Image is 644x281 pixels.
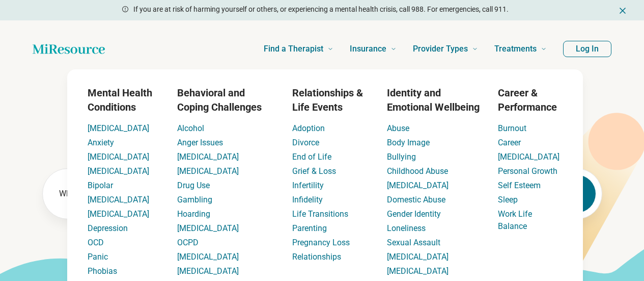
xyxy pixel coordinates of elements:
[177,181,210,190] a: Drug Use
[387,266,449,276] a: [MEDICAL_DATA]
[387,195,445,205] a: Domestic Abuse
[498,152,559,162] a: [MEDICAL_DATA]
[88,195,149,205] a: [MEDICAL_DATA]
[264,29,333,69] a: Find a Therapist
[292,181,324,190] a: Infertility
[387,223,426,233] a: Loneliness
[292,209,348,219] a: Life Transitions
[413,29,478,69] a: Provider Types
[88,252,108,262] a: Panic
[387,181,449,190] a: [MEDICAL_DATA]
[88,123,149,133] a: [MEDICAL_DATA]
[177,166,239,176] a: [MEDICAL_DATA]
[292,138,319,147] a: Divorce
[177,252,239,262] a: [MEDICAL_DATA]
[292,166,336,176] a: Grief & Loss
[177,195,212,205] a: Gambling
[177,123,204,133] a: Alcohol
[88,152,149,162] a: [MEDICAL_DATA]
[292,86,371,114] h3: Relationships & Life Events
[292,252,341,262] a: Relationships
[88,181,113,190] a: Bipolar
[387,209,441,219] a: Gender Identity
[387,123,409,133] a: Abuse
[88,238,104,247] a: OCD
[6,69,644,275] div: Find a Therapist
[498,209,532,231] a: Work Life Balance
[563,41,611,57] button: Log In
[387,238,440,247] a: Sexual Assault
[387,138,430,147] a: Body Image
[177,152,239,162] a: [MEDICAL_DATA]
[292,238,350,247] a: Pregnancy Loss
[350,29,397,69] a: Insurance
[88,166,149,176] a: [MEDICAL_DATA]
[618,4,628,16] button: Dismiss
[88,138,114,147] a: Anxiety
[88,86,161,114] h3: Mental Health Conditions
[88,266,117,276] a: Phobias
[88,209,149,219] a: [MEDICAL_DATA]
[350,42,386,56] span: Insurance
[498,166,557,176] a: Personal Growth
[387,86,482,114] h3: Identity and Emotional Wellbeing
[133,4,509,15] p: If you are at risk of harming yourself or others, or experiencing a mental health crisis, call 98...
[292,123,325,133] a: Adoption
[264,42,323,56] span: Find a Therapist
[494,29,547,69] a: Treatments
[88,223,128,233] a: Depression
[177,266,239,276] a: [MEDICAL_DATA]
[387,252,449,262] a: [MEDICAL_DATA]
[292,195,323,205] a: Infidelity
[177,209,210,219] a: Hoarding
[413,42,468,56] span: Provider Types
[177,223,239,233] a: [MEDICAL_DATA]
[33,39,105,59] a: Home page
[498,195,518,205] a: Sleep
[387,166,448,176] a: Childhood Abuse
[177,238,199,247] a: OCPD
[387,152,416,162] a: Bullying
[292,223,327,233] a: Parenting
[498,181,541,190] a: Self Esteem
[494,42,537,56] span: Treatments
[498,86,563,114] h3: Career & Performance
[498,138,521,147] a: Career
[177,86,275,114] h3: Behavioral and Coping Challenges
[177,138,223,147] a: Anger Issues
[292,152,331,162] a: End of Life
[498,123,526,133] a: Burnout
